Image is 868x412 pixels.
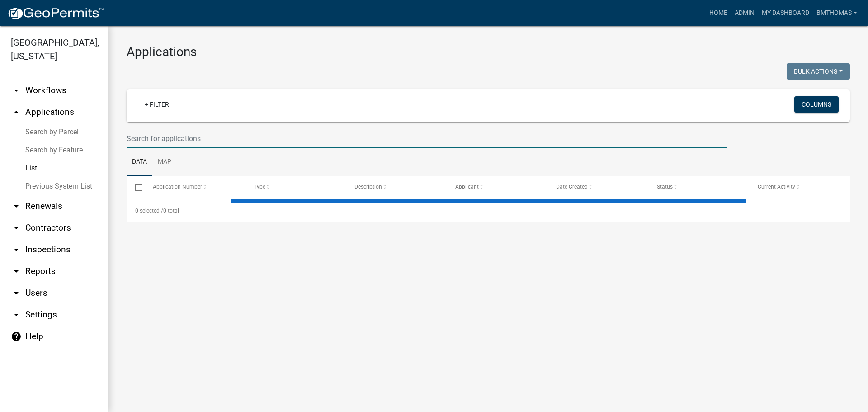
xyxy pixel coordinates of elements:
[706,5,731,22] a: Home
[447,176,547,198] datatable-header-cell: Applicant
[11,266,22,277] i: arrow_drop_down
[749,176,850,198] datatable-header-cell: Current Activity
[787,63,850,80] button: Bulk Actions
[127,176,144,198] datatable-header-cell: Select
[127,44,850,60] h3: Applications
[11,331,22,342] i: help
[813,5,861,22] a: bmthomas
[153,184,202,190] span: Application Number
[127,148,152,177] a: Data
[11,309,22,320] i: arrow_drop_down
[794,96,839,113] button: Columns
[144,176,245,198] datatable-header-cell: Application Number
[11,107,22,118] i: arrow_drop_up
[135,208,163,214] span: 0 selected /
[346,176,447,198] datatable-header-cell: Description
[11,288,22,298] i: arrow_drop_down
[11,201,22,212] i: arrow_drop_down
[137,96,176,113] a: + Filter
[11,244,22,255] i: arrow_drop_down
[11,223,22,233] i: arrow_drop_down
[11,85,22,96] i: arrow_drop_down
[648,176,749,198] datatable-header-cell: Status
[127,129,727,148] input: Search for applications
[547,176,648,198] datatable-header-cell: Date Created
[758,5,813,22] a: My Dashboard
[758,184,795,190] span: Current Activity
[354,184,382,190] span: Description
[731,5,758,22] a: Admin
[127,199,850,222] div: 0 total
[245,176,345,198] datatable-header-cell: Type
[254,184,265,190] span: Type
[556,184,588,190] span: Date Created
[657,184,673,190] span: Status
[152,148,177,177] a: Map
[455,184,479,190] span: Applicant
